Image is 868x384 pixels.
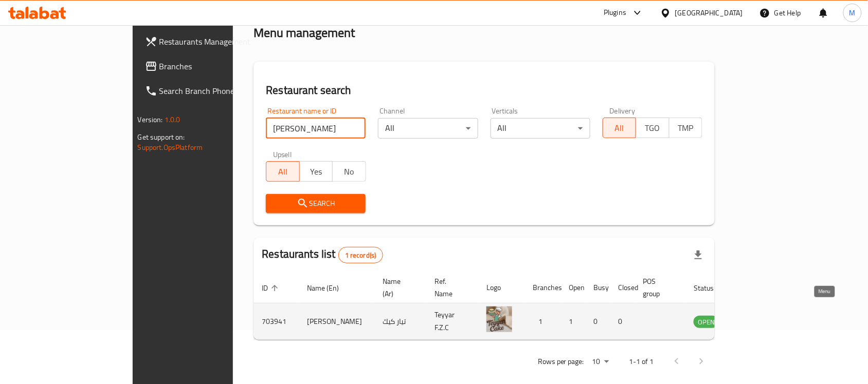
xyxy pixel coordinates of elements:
[138,141,203,154] a: Support.OpsPlatform
[266,118,366,139] input: Search for restaurant name or ID..
[560,303,585,340] td: 1
[138,130,185,144] span: Get support on:
[262,246,383,263] h2: Restaurants list
[266,194,366,213] button: Search
[374,303,426,340] td: تيار كيك
[270,164,295,179] span: All
[266,83,702,98] h2: Restaurant search
[299,161,333,182] button: Yes
[585,303,610,340] td: 0
[159,85,269,97] span: Search Branch Phone
[686,243,711,267] div: Export file
[525,272,560,303] th: Branches
[640,121,665,136] span: TGO
[607,121,632,136] span: All
[338,247,383,263] div: Total records count
[669,118,702,138] button: TMP
[525,303,560,340] td: 1
[254,25,355,41] h2: Menu management
[675,7,743,18] div: [GEOGRAPHIC_DATA]
[610,303,635,340] td: 0
[694,316,719,328] div: OPEN
[636,118,669,138] button: TGO
[629,355,654,368] p: 1-1 of 1
[137,79,278,103] a: Search Branch Phone
[610,107,636,114] label: Delivery
[604,7,626,19] div: Plugins
[138,113,163,126] span: Version:
[426,303,478,340] td: Teyyar F.Z.C
[262,282,281,294] span: ID
[159,60,269,72] span: Branches
[332,161,366,182] button: No
[273,151,292,158] label: Upsell
[165,113,180,126] span: 1.0.0
[339,251,383,260] span: 1 record(s)
[603,118,636,138] button: All
[137,54,278,79] a: Branches
[274,197,357,210] span: Search
[491,118,590,139] div: All
[159,35,269,48] span: Restaurants Management
[304,164,329,179] span: Yes
[254,272,775,340] table: enhanced table
[849,7,856,18] span: M
[694,316,719,328] span: OPEN
[486,306,512,332] img: Teyyar Cake
[435,275,466,300] span: Ref. Name
[694,282,727,294] span: Status
[378,118,478,139] div: All
[383,275,414,300] span: Name (Ar)
[478,272,525,303] th: Logo
[588,354,613,370] div: Rows per page:
[266,161,299,182] button: All
[610,272,635,303] th: Closed
[307,282,352,294] span: Name (En)
[585,272,610,303] th: Busy
[299,303,374,340] td: [PERSON_NAME]
[137,29,278,54] a: Restaurants Management
[538,355,584,368] p: Rows per page:
[337,164,361,179] span: No
[560,272,585,303] th: Open
[643,275,673,300] span: POS group
[674,121,698,136] span: TMP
